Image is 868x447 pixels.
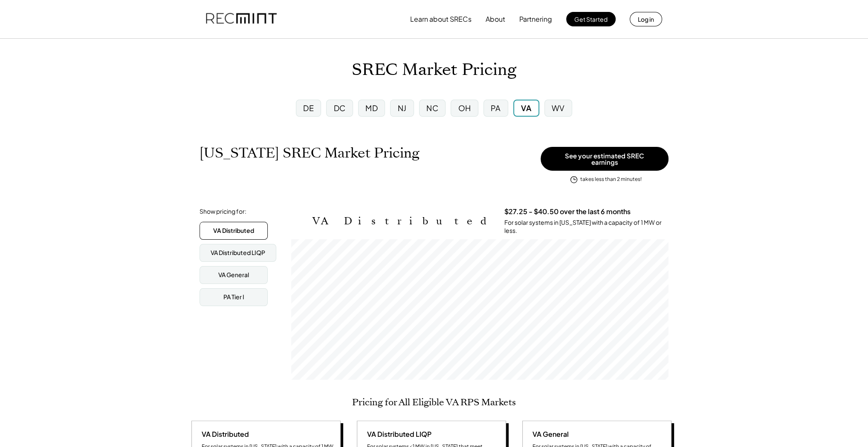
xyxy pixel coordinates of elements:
[198,430,249,439] div: VA Distributed
[486,11,505,28] button: About
[410,11,472,28] button: Learn about SRECs
[218,271,249,279] div: VA General
[398,103,407,113] div: NJ
[352,60,516,80] h1: SREC Market Pricing
[200,145,420,161] h1: [US_STATE] SREC Market Pricing
[504,218,668,235] div: For solar systems in [US_STATE] with a capacity of 1 MW or less.
[630,12,662,26] button: Log in
[223,293,244,301] div: PA Tier I
[364,430,431,439] div: VA Distributed LIQP
[529,430,569,439] div: VA General
[303,103,314,113] div: DE
[519,11,552,28] button: Partnering
[334,103,346,113] div: DC
[541,147,668,171] button: See your estimated SREC earnings
[552,103,565,113] div: WV
[352,397,516,408] h2: Pricing for All Eligible VA RPS Markets
[458,103,471,113] div: OH
[491,103,501,113] div: PA
[580,176,642,183] div: takes less than 2 minutes!
[206,5,277,34] img: recmint-logotype%403x.png
[504,207,631,216] h3: $27.25 - $40.50 over the last 6 months
[566,12,616,26] button: Get Started
[365,103,378,113] div: MD
[213,226,254,235] div: VA Distributed
[312,215,492,227] h2: VA Distributed
[211,249,265,257] div: VA Distributed LIQP
[521,103,531,113] div: VA
[200,207,246,216] div: Show pricing for:
[426,103,438,113] div: NC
